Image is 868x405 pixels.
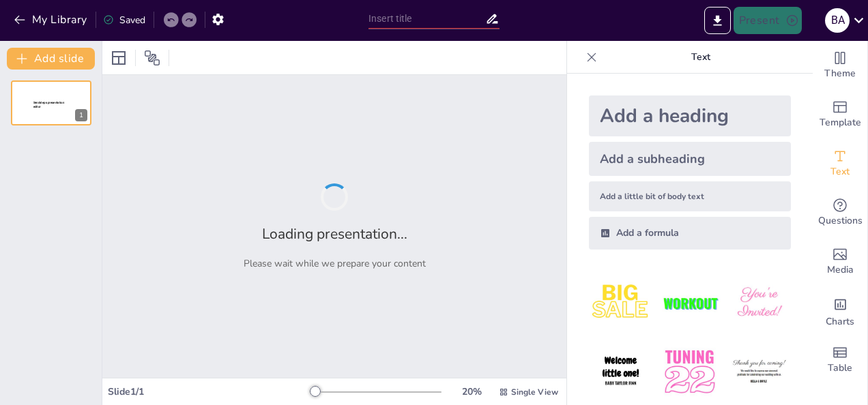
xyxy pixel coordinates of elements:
span: Template [820,115,861,130]
input: Insert title [368,9,485,29]
div: 1 [75,109,87,121]
div: Saved [103,14,145,27]
div: Add charts and graphs [813,286,867,335]
img: 6.jpeg [727,340,791,404]
h2: Loading presentation... [262,224,407,243]
img: 4.jpeg [589,340,652,404]
button: Present [734,7,802,34]
button: My Library [10,9,93,31]
div: 1 [11,80,91,125]
img: 5.jpeg [658,340,721,404]
div: Add images, graphics, shapes or video [813,237,867,286]
div: Change the overall theme [813,41,867,90]
span: Sendsteps presentation editor [33,101,64,108]
div: 20 % [455,385,488,398]
div: Add ready made slides [813,90,867,139]
p: Please wait while we prepare your content [244,257,426,270]
div: b a [825,8,850,33]
div: Add a subheading [589,142,791,176]
img: 1.jpeg [589,271,652,335]
button: Export to PowerPoint [704,7,731,34]
div: Add a table [813,335,867,385]
p: Text [603,41,799,74]
div: Slide 1 / 1 [108,385,310,398]
button: b a [825,7,850,34]
span: Table [828,361,852,376]
button: Add slide [7,48,95,70]
span: Media [827,262,854,277]
span: Position [144,50,160,66]
div: Add a formula [589,217,791,250]
div: Layout [108,47,130,69]
div: Get real-time input from your audience [813,188,867,237]
span: Single View [511,387,558,397]
img: 2.jpeg [658,271,721,335]
span: Charts [826,314,854,329]
span: Questions [818,213,863,228]
span: Theme [824,66,856,81]
div: Add text boxes [813,139,867,188]
span: Text [830,164,850,179]
div: Add a heading [589,95,791,136]
img: 3.jpeg [727,271,791,335]
div: Add a little bit of body text [589,181,791,211]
